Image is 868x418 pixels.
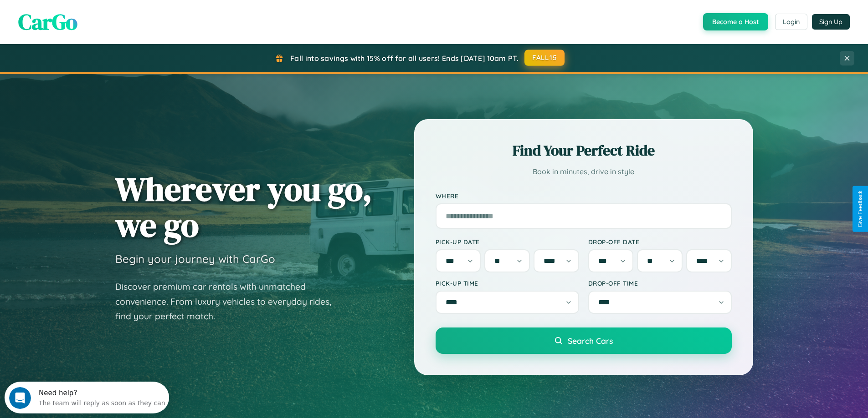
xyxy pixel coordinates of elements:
[18,7,77,37] span: CarGo
[115,252,275,266] h3: Begin your journey with CarGo
[524,50,565,66] button: FALL15
[588,279,732,287] label: Drop-off Time
[115,279,343,324] p: Discover premium car rentals with unmatched convenience. From luxury vehicles to everyday rides, ...
[34,15,161,25] div: The team will reply as soon as they can
[436,192,732,200] label: Where
[9,387,31,409] iframe: Intercom live chat
[436,327,732,354] button: Search Cars
[436,141,732,161] h2: Find Your Perfect Ride
[34,8,161,15] div: Need help?
[5,382,169,413] iframe: Intercom live chat discovery launcher
[775,14,807,30] button: Login
[812,14,850,30] button: Sign Up
[703,13,768,30] button: Become a Host
[115,171,372,243] h1: Wherever you go, we go
[290,54,519,63] span: Fall into savings with 15% off for all users! Ends [DATE] 10am PT.
[436,279,579,287] label: Pick-up Time
[588,238,732,246] label: Drop-off Date
[4,4,169,29] div: Open Intercom Messenger
[436,165,732,178] p: Book in minutes, drive in style
[857,191,863,227] div: Give Feedback
[568,336,613,346] span: Search Cars
[436,238,579,246] label: Pick-up Date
